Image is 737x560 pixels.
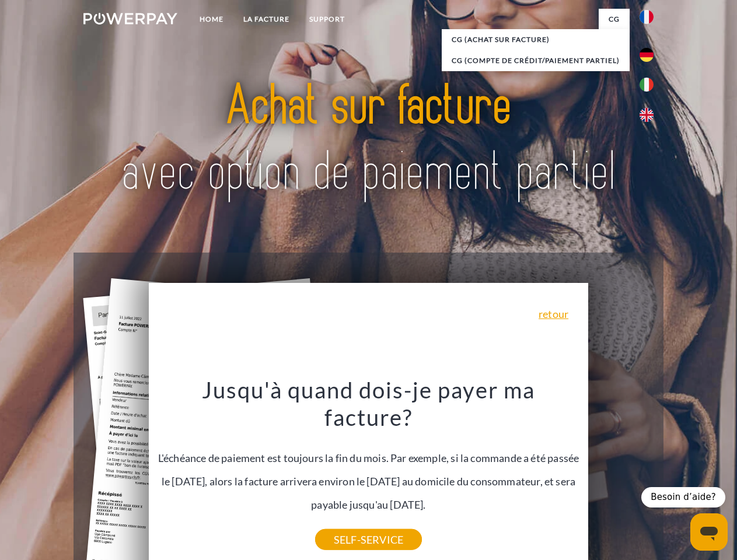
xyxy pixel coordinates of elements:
[640,10,654,24] img: fr
[156,376,582,432] h3: Jusqu'à quand dois-je payer ma facture?
[190,9,233,30] a: Home
[690,513,728,551] iframe: Bouton de lancement de la fenêtre de messagerie, conversation en cours
[83,13,177,24] img: logo-powerpay-white.svg
[640,108,654,122] img: en
[442,50,630,71] a: CG (Compte de crédit/paiement partiel)
[233,9,299,30] a: LA FACTURE
[539,309,568,319] a: retour
[442,29,630,50] a: CG (achat sur facture)
[299,9,355,30] a: Support
[640,48,654,62] img: de
[599,9,630,30] a: CG
[640,78,654,92] img: it
[315,529,422,550] a: SELF-SERVICE
[156,376,582,540] div: L'échéance de paiement est toujours la fin du mois. Par exemple, si la commande a été passée le [...
[641,487,725,508] div: Besoin d’aide?
[111,56,626,223] img: title-powerpay_fr.svg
